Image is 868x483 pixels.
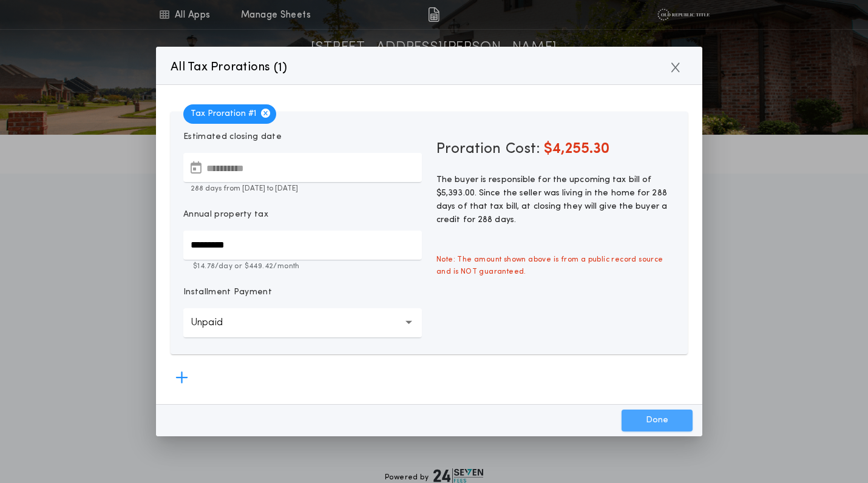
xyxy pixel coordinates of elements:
span: The buyer is responsible for the upcoming tax bill of $5,393.00. Since the seller was living in t... [436,175,667,225]
span: $4,255.30 [544,142,609,157]
p: Unpaid [191,316,242,330]
p: Installment Payment [183,286,272,299]
button: Done [622,410,693,431]
p: 288 days from [DATE] to [DATE] [183,183,422,194]
p: $14.78 /day or $449.42 /month [183,261,422,272]
span: Cost: [506,142,540,157]
span: 1 [278,62,282,74]
span: Tax Proration # 1 [183,104,276,124]
input: Annual property tax [183,231,422,260]
span: Proration [436,140,501,159]
p: Estimated closing date [183,131,422,143]
button: Unpaid [183,308,422,337]
p: All Tax Prorations ( ) [171,58,288,77]
p: Annual property tax [183,209,268,221]
span: Note: The amount shown above is from a public record source and is NOT guaranteed. [429,246,682,285]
